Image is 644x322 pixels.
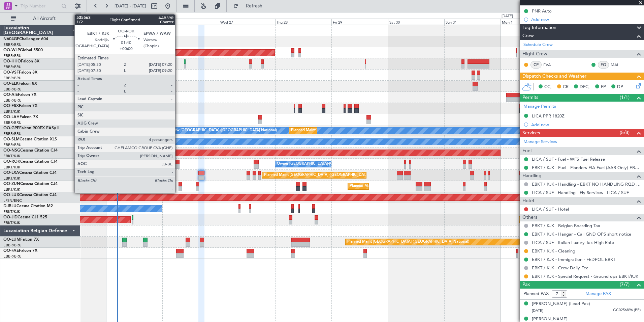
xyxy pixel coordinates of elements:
span: Refresh [240,4,268,8]
a: MAL [611,62,626,68]
a: OO-HHOFalcon 8X [3,59,39,63]
a: OO-JIDCessna CJ1 525 [3,215,47,219]
div: Sat 30 [388,19,444,25]
span: OO-ROK [3,160,20,164]
a: OO-LUXCessna Citation CJ4 [3,193,57,197]
span: N604GF [3,37,19,41]
span: OO-NSG [3,149,20,153]
a: EBBR/BRU [3,98,22,103]
div: FO [598,61,609,69]
a: LICA / SUF - Fuel - WFS Fuel Release [532,156,605,162]
a: OO-SLMCessna Citation XLS [3,137,57,141]
div: No Crew [GEOGRAPHIC_DATA] ([GEOGRAPHIC_DATA] National) [164,126,277,136]
a: OO-WLPGlobal 5500 [3,48,43,52]
span: DFC, [580,84,590,90]
a: EBKT/KJK [3,165,20,170]
span: Services [522,129,540,137]
span: OO-LXA [3,171,19,175]
a: EBKT / KJK - Special Request - Ground ops EBKT/KJK [532,273,638,279]
span: OO-LUM [3,238,20,242]
div: Mon 25 [106,19,162,25]
a: OO-NSGCessna Citation CJ4 [3,149,58,153]
div: [DATE] [502,14,513,19]
div: CP [530,61,542,69]
span: Crew [522,32,534,40]
a: OO-LUMFalcon 7X [3,238,39,242]
a: EBKT/KJK [3,187,20,192]
span: All Aircraft [18,16,71,21]
span: Leg Information [522,24,556,32]
a: OO-AIEFalcon 7X [3,93,36,97]
span: (7/7) [620,281,630,288]
a: N604GFChallenger 604 [3,37,48,41]
a: EBKT / KJK - Handling - EBKT NO HANDLING RQD FOR CJ [532,181,641,187]
a: EBKT / KJK - Belgian Boarding Tax [532,223,600,229]
a: EBKT / KJK - Hangar - Call GND OPS short notice [532,231,631,237]
div: Tue 26 [162,19,219,25]
a: EBBR/BRU [3,142,22,147]
a: LICA / SUF - Italian Luxury Tax High Rate [532,240,614,245]
div: Add new [531,122,641,128]
a: OO-ROKCessna Citation CJ4 [3,160,58,164]
div: Owner [GEOGRAPHIC_DATA]-[GEOGRAPHIC_DATA] [277,159,368,169]
div: Wed 27 [219,19,275,25]
div: PNR Auto [532,8,552,14]
a: D-IBLUCessna Citation M2 [3,204,53,208]
a: LICA / SUF - Hotel [532,206,569,212]
div: Planned Maint [GEOGRAPHIC_DATA] ([GEOGRAPHIC_DATA] National) [264,170,386,180]
span: Dispatch Checks and Weather [522,73,586,80]
a: EBKT/KJK [3,154,20,159]
a: EBBR/BRU [3,243,22,248]
span: CR [563,84,569,90]
a: EBKT / KJK - Crew Daily Fee [532,265,588,271]
span: OO-AIE [3,93,18,97]
span: DP [617,84,623,90]
div: Add new [531,17,641,22]
a: Manage Permits [523,103,556,110]
a: EBKT / KJK - Fuel - Flanders FIA Fuel (AAB Only) EBKT / KJK [532,165,641,170]
span: OO-GPE [3,126,19,130]
span: OO-LUX [3,193,19,197]
a: OO-FSXFalcon 7X [3,104,37,108]
span: FP [601,84,606,90]
span: GC0256896 (PP) [613,307,641,313]
a: EBBR/BRU [3,254,22,259]
a: EBKT/KJK [3,220,20,225]
span: CC, [544,84,552,90]
a: OO-LXACessna Citation CJ4 [3,171,57,175]
input: Trip Number [21,1,59,11]
a: Manage PAX [585,291,611,297]
a: OO-ELKFalcon 8X [3,82,37,86]
span: OO-FSX [3,104,19,108]
a: Manage Services [523,139,557,145]
span: OO-JID [3,215,18,219]
a: EBBR/BRU [3,42,22,47]
a: OO-VSFFalcon 8X [3,71,37,75]
a: EBKT/KJK [3,176,20,181]
a: OO-FAEFalcon 7X [3,249,37,253]
a: OO-GPEFalcon 900EX EASy II [3,126,59,130]
div: Thu 28 [275,19,331,25]
span: OO-ZUN [3,182,20,186]
div: A/C Unavailable [108,159,136,169]
a: EBKT/KJK [3,109,20,114]
label: Planned PAX [523,291,549,297]
a: LFSN/ENC [3,198,22,203]
a: EBBR/BRU [3,76,22,81]
button: Refresh [230,1,270,11]
a: EBBR/BRU [3,64,22,70]
span: [DATE] [532,308,543,313]
span: OO-LAH [3,115,20,119]
span: Flight Crew [522,50,547,58]
span: OO-SLM [3,137,20,141]
span: Pax [522,281,530,289]
div: LICA PPR 1820Z [532,113,565,119]
a: EBBR/BRU [3,87,22,92]
div: [PERSON_NAME] (Lead Pax) [532,301,590,307]
a: Schedule Crew [523,42,553,48]
a: EBBR/BRU [3,131,22,136]
a: OO-LAHFalcon 7X [3,115,38,119]
button: All Aircraft [7,13,73,24]
span: Hotel [522,197,534,205]
span: Others [522,214,537,221]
